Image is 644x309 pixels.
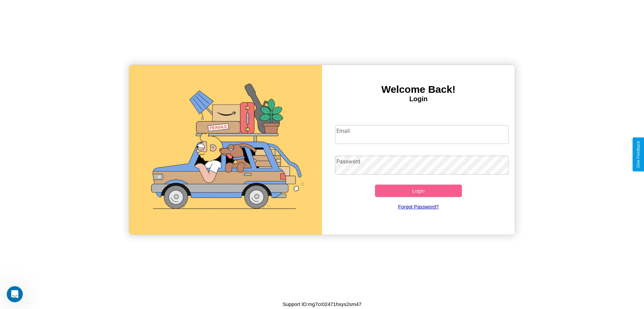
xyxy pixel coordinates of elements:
[332,197,505,216] a: Forgot Password?
[129,65,322,235] img: gif
[7,286,23,302] iframe: Intercom live chat
[282,300,361,309] p: Support ID: mg7cr02471hxys2sm47
[322,84,515,95] h3: Welcome Back!
[636,141,641,168] div: Give Feedback
[322,95,515,103] h4: Login
[375,185,462,197] button: Login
